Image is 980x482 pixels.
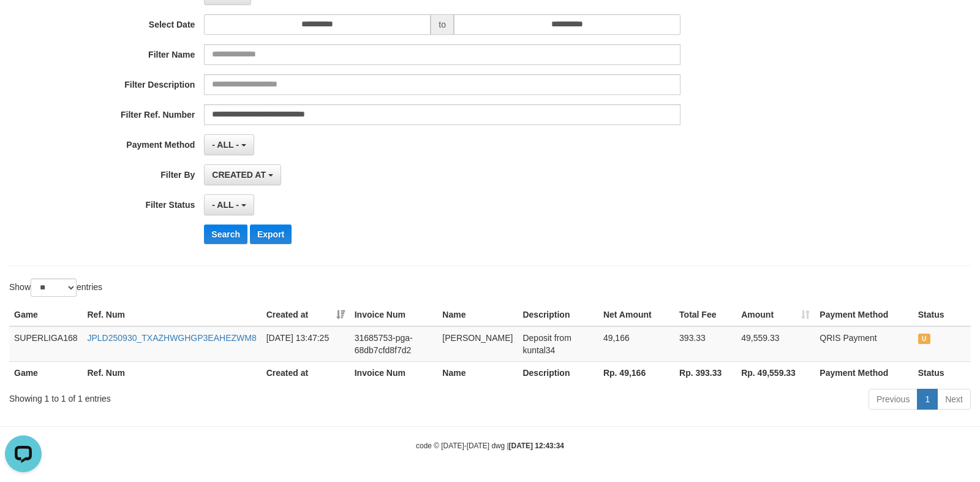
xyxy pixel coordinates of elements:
span: - ALL - [212,140,239,150]
td: 31685753-pga-68db7cfd8f7d2 [350,326,438,362]
span: UNPAID [918,334,930,344]
div: Showing 1 to 1 of 1 entries [9,388,399,405]
button: Search [204,224,247,244]
td: [PERSON_NAME] [437,326,518,362]
a: Next [937,389,971,410]
th: Rp. 49,166 [598,361,674,384]
th: Created at [262,361,350,384]
th: Rp. 393.33 [674,361,736,384]
button: - ALL - [204,194,254,215]
small: code © [DATE]-[DATE] dwg | [416,442,564,450]
strong: [DATE] 12:43:34 [509,442,564,450]
td: SUPERLIGA168 [9,326,83,362]
th: Total Fee [674,304,736,326]
th: Game [9,304,83,326]
button: Open LiveChat chat widget [5,5,42,42]
th: Status [913,304,971,326]
span: CREATED AT [212,170,266,180]
th: Payment Method [815,361,913,384]
a: JPLD250930_TXAZHWGHGP3EAHEZWM8 [88,333,257,343]
th: Game [9,361,83,384]
td: 49,166 [598,326,674,362]
button: CREATED AT [204,164,281,185]
span: to [431,14,454,35]
th: Invoice Num [350,361,438,384]
th: Amount: activate to sort column ascending [736,304,815,326]
th: Description [518,304,598,326]
th: Invoice Num [350,304,438,326]
th: Description [518,361,598,384]
td: [DATE] 13:47:25 [262,326,350,362]
td: QRIS Payment [815,326,913,362]
th: Name [437,304,518,326]
th: Ref. Num [83,361,262,384]
td: 49,559.33 [736,326,815,362]
th: Ref. Num [83,304,262,326]
th: Net Amount [598,304,674,326]
th: Name [437,361,518,384]
a: 1 [917,389,938,410]
th: Created at: activate to sort column ascending [262,304,350,326]
th: Status [913,361,971,384]
td: 393.33 [674,326,736,362]
select: Showentries [31,278,77,297]
span: - ALL - [212,200,239,210]
td: Deposit from kuntal34 [518,326,598,362]
th: Rp. 49,559.33 [736,361,815,384]
label: Show entries [9,278,102,297]
th: Payment Method [815,304,913,326]
button: - ALL - [204,134,254,155]
button: Export [250,224,292,244]
a: Previous [869,389,918,410]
